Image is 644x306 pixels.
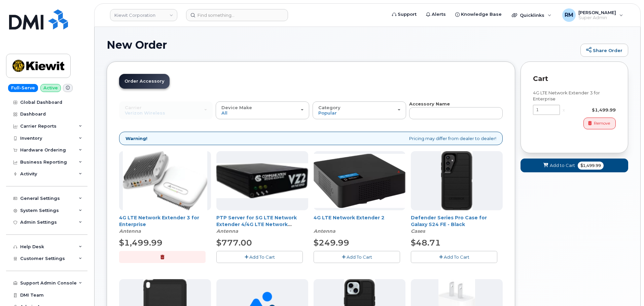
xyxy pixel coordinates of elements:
strong: Accessory Name [409,101,450,106]
span: Order Accessory [124,79,164,84]
span: Category [318,105,341,110]
div: 4G LTE Network Extender 3 for Enterprise [533,90,616,102]
span: Add To Cart [444,254,469,260]
em: Antenna [119,228,141,234]
div: Defender Series Pro Case for Galaxy S24 FE - Black [411,214,503,234]
button: Add To Cart [411,251,497,263]
img: Casa_Sysem.png [216,163,308,198]
a: Share Order [580,44,628,57]
span: Remove [594,120,610,126]
em: Antenna [216,228,238,234]
em: Cases [411,228,425,234]
img: defenders23fe.png [441,151,472,210]
strong: Warning! [126,135,147,142]
img: 4glte_extender.png [314,154,405,208]
div: $1,499.99 [568,107,616,113]
span: Popular [318,110,337,116]
span: Add To Cart [347,254,372,260]
div: 4G LTE Network Extender 2 [314,214,405,234]
a: 4G LTE Network Extender 3 for Enterprise [119,215,199,227]
button: Add to Cart $1,499.99 [521,159,628,172]
span: $249.99 [314,238,349,248]
button: Add To Cart [216,251,303,263]
button: Add To Cart [314,251,400,263]
button: Category Popular [313,101,406,119]
div: Pricing may differ from dealer to dealer! [119,132,503,145]
span: $777.00 [216,238,252,248]
span: All [221,110,227,116]
p: Cart [533,74,616,84]
span: Add To Cart [249,254,275,260]
span: $1,499.99 [578,162,604,170]
a: PTP Server for 5G LTE Network Extender 4/4G LTE Network Extender 3 [216,215,297,234]
a: Defender Series Pro Case for Galaxy S24 FE - Black [411,215,487,227]
img: casa.png [123,151,208,210]
div: PTP Server for 5G LTE Network Extender 4/4G LTE Network Extender 3 [216,214,308,234]
button: Remove [583,118,616,129]
span: $1,499.99 [119,238,163,248]
div: x [560,107,568,113]
span: $48.71 [411,238,441,248]
iframe: Messenger Launcher [615,277,639,301]
span: Add to Cart [550,162,575,169]
h1: New Order [107,39,577,51]
em: Antenna [314,228,335,234]
button: Device Make All [216,101,309,119]
a: 4G LTE Network Extender 2 [314,215,385,221]
div: 4G LTE Network Extender 3 for Enterprise [119,214,211,234]
span: Device Make [221,105,252,110]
